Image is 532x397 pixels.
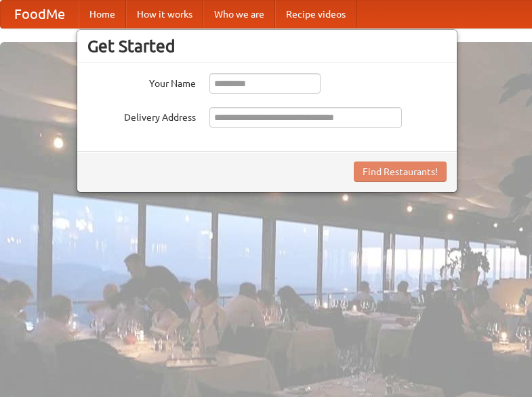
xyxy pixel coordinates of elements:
[87,36,447,56] h3: Get Started
[1,1,79,28] a: FoodMe
[275,1,356,28] a: Recipe videos
[79,1,126,28] a: Home
[126,1,203,28] a: How it works
[203,1,275,28] a: Who we are
[87,107,196,124] label: Delivery Address
[87,73,196,90] label: Your Name
[354,162,447,182] button: Find Restaurants!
